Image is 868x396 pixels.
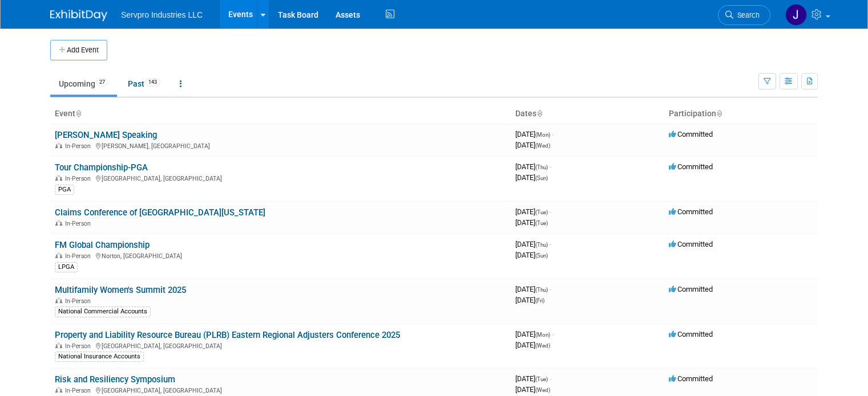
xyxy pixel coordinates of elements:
[55,342,62,348] img: In-Person Event
[515,341,550,349] span: [DATE]
[55,142,62,148] img: In-Person Event
[535,142,550,149] span: (Wed)
[65,387,94,394] span: In-Person
[535,376,548,382] span: (Tue)
[55,385,506,394] div: [GEOGRAPHIC_DATA], [GEOGRAPHIC_DATA]
[515,374,551,383] span: [DATE]
[55,307,151,317] div: National Commercial Accounts
[515,207,551,216] span: [DATE]
[535,342,550,349] span: (Wed)
[55,130,157,140] a: [PERSON_NAME] Speaking
[535,175,548,181] span: (Sun)
[50,104,511,124] th: Event
[733,11,760,19] span: Search
[55,330,400,340] a: Property and Liability Resource Bureau (PLRB) Eastern Regional Adjusters Conference 2025
[535,332,550,338] span: (Mon)
[669,207,713,216] span: Committed
[535,209,548,215] span: (Tue)
[535,287,548,293] span: (Thu)
[669,162,713,171] span: Committed
[535,297,544,304] span: (Fri)
[669,240,713,248] span: Committed
[515,296,544,304] span: [DATE]
[55,141,506,150] div: [PERSON_NAME], [GEOGRAPHIC_DATA]
[55,173,506,182] div: [GEOGRAPHIC_DATA], [GEOGRAPHIC_DATA]
[550,374,551,383] span: -
[65,252,94,260] span: In-Person
[535,242,548,248] span: (Thu)
[535,387,550,393] span: (Wed)
[55,352,144,362] div: National Insurance Accounts
[552,330,554,338] span: -
[669,130,713,138] span: Committed
[511,104,664,124] th: Dates
[65,142,94,150] span: In-Person
[65,175,94,182] span: In-Person
[55,251,506,260] div: Norton, [GEOGRAPHIC_DATA]
[669,374,713,383] span: Committed
[515,385,550,394] span: [DATE]
[536,109,542,118] a: Sort by Start Date
[669,285,713,293] span: Committed
[515,240,551,248] span: [DATE]
[716,109,722,118] a: Sort by Participation Type
[75,109,81,118] a: Sort by Event Name
[55,240,150,250] a: FM Global Championship
[785,4,807,26] img: Joshua Parrish
[550,207,551,216] span: -
[550,285,551,293] span: -
[55,262,78,272] div: LPGA
[535,132,550,138] span: (Mon)
[718,5,770,25] a: Search
[515,330,554,338] span: [DATE]
[535,252,548,259] span: (Sun)
[65,342,94,350] span: In-Person
[535,220,548,226] span: (Tue)
[145,78,160,87] span: 143
[55,252,62,258] img: In-Person Event
[515,141,550,149] span: [DATE]
[119,73,169,95] a: Past143
[55,207,265,218] a: Claims Conference of [GEOGRAPHIC_DATA][US_STATE]
[55,374,175,385] a: Risk and Resiliency Symposium
[515,251,548,259] span: [DATE]
[121,10,203,19] span: Servpro Industries LLC
[65,297,94,305] span: In-Person
[515,173,548,182] span: [DATE]
[55,162,148,173] a: Tour Championship-PGA
[50,40,107,60] button: Add Event
[515,218,548,227] span: [DATE]
[96,78,108,87] span: 27
[552,130,554,138] span: -
[550,240,551,248] span: -
[664,104,818,124] th: Participation
[535,164,548,170] span: (Thu)
[515,130,554,138] span: [DATE]
[50,73,117,95] a: Upcoming27
[55,185,74,195] div: PGA
[515,162,551,171] span: [DATE]
[55,297,62,303] img: In-Person Event
[550,162,551,171] span: -
[65,220,94,227] span: In-Person
[55,220,62,226] img: In-Person Event
[55,341,506,350] div: [GEOGRAPHIC_DATA], [GEOGRAPHIC_DATA]
[55,285,186,295] a: Multifamily Women's Summit 2025
[515,285,551,293] span: [DATE]
[669,330,713,338] span: Committed
[50,10,107,21] img: ExhibitDay
[55,175,62,181] img: In-Person Event
[55,387,62,393] img: In-Person Event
